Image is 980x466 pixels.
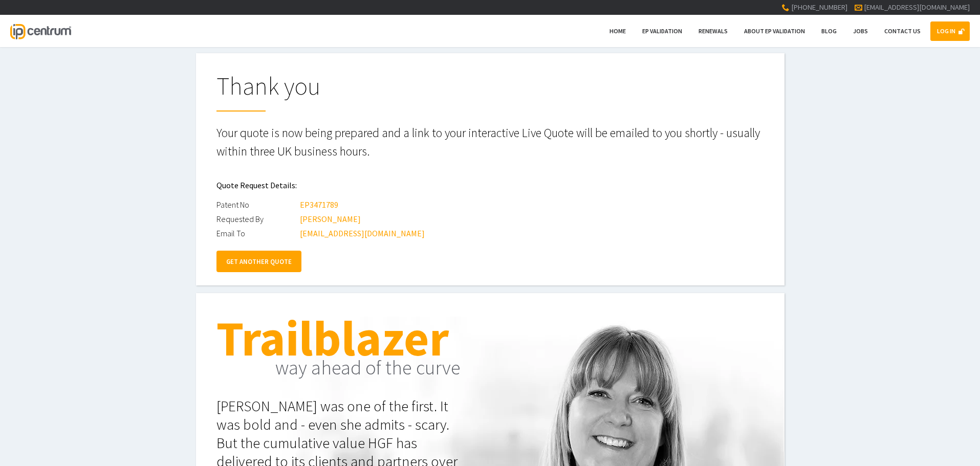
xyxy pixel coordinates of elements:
[692,21,734,41] a: Renewals
[642,27,682,35] span: EP Validation
[216,74,764,112] h1: Thank you
[216,212,298,226] div: Requested By
[699,27,728,35] span: Renewals
[216,173,764,197] h2: Quote Request Details:
[791,3,847,12] span: [PHONE_NUMBER]
[744,27,805,35] span: About EP Validation
[216,124,764,161] p: Your quote is now being prepared and a link to your interactive Live Quote will be emailed to you...
[216,251,301,272] a: GET ANOTHER QUOTE
[815,21,843,41] a: Blog
[853,27,868,35] span: Jobs
[10,15,71,47] a: IP Centrum
[821,27,837,35] span: Blog
[300,226,425,240] div: [EMAIL_ADDRESS][DOMAIN_NAME]
[300,197,338,212] div: EP3471789
[930,21,970,41] a: LOG IN
[216,197,298,212] div: Patent No
[878,21,927,41] a: Contact Us
[864,3,970,12] a: [EMAIL_ADDRESS][DOMAIN_NAME]
[300,212,361,226] div: [PERSON_NAME]
[216,226,298,240] div: Email To
[846,21,875,41] a: Jobs
[636,21,689,41] a: EP Validation
[603,21,633,41] a: Home
[737,21,812,41] a: About EP Validation
[609,27,626,35] span: Home
[884,27,921,35] span: Contact Us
